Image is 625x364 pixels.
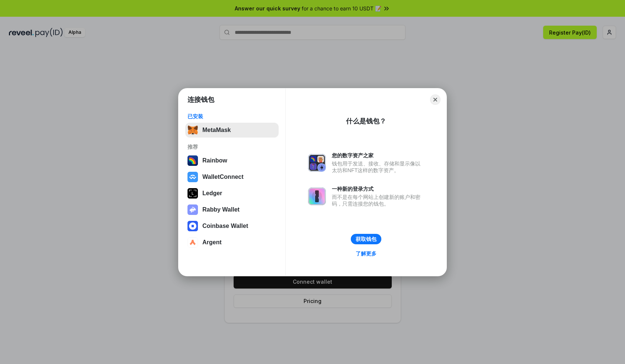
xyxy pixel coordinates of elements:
[351,234,381,244] button: 获取钱包
[430,94,440,105] button: Close
[187,144,276,150] div: 推荐
[332,152,424,159] div: 您的数字资产之家
[187,221,198,231] img: svg+xml,%3Csvg%20width%3D%2228%22%20height%3D%2228%22%20viewBox%3D%220%200%2028%2028%22%20fill%3D...
[356,236,376,242] div: 获取钱包
[351,249,381,258] a: 了解更多
[202,206,240,213] div: Rabby Wallet
[332,160,424,174] div: 钱包用于发送、接收、存储和显示像以太坊和NFT这样的数字资产。
[187,204,198,215] img: svg+xml,%3Csvg%20xmlns%3D%22http%3A%2F%2Fwww.w3.org%2F2000%2Fsvg%22%20fill%3D%22none%22%20viewBox...
[185,170,279,184] button: WalletConnect
[332,194,424,207] div: 而不是在每个网站上创建新的账户和密码，只需连接您的钱包。
[187,95,214,104] h1: 连接钱包
[202,239,222,246] div: Argent
[185,235,279,250] button: Argent
[185,219,279,233] button: Coinbase Wallet
[187,172,198,182] img: svg+xml,%3Csvg%20width%3D%2228%22%20height%3D%2228%22%20viewBox%3D%220%200%2028%2028%22%20fill%3D...
[187,113,276,120] div: 已安装
[332,186,424,192] div: 一种新的登录方式
[308,154,326,172] img: svg+xml,%3Csvg%20xmlns%3D%22http%3A%2F%2Fwww.w3.org%2F2000%2Fsvg%22%20fill%3D%22none%22%20viewBox...
[185,123,279,138] button: MetaMask
[202,190,222,197] div: Ledger
[187,155,198,166] img: svg+xml,%3Csvg%20width%3D%22120%22%20height%3D%22120%22%20viewBox%3D%220%200%20120%20120%22%20fil...
[308,187,326,205] img: svg+xml,%3Csvg%20xmlns%3D%22http%3A%2F%2Fwww.w3.org%2F2000%2Fsvg%22%20fill%3D%22none%22%20viewBox...
[185,186,279,201] button: Ledger
[185,202,279,217] button: Rabby Wallet
[346,117,386,126] div: 什么是钱包？
[187,125,198,135] img: svg+xml,%3Csvg%20fill%3D%22none%22%20height%3D%2233%22%20viewBox%3D%220%200%2035%2033%22%20width%...
[187,188,198,199] img: svg+xml,%3Csvg%20xmlns%3D%22http%3A%2F%2Fwww.w3.org%2F2000%2Fsvg%22%20width%3D%2228%22%20height%3...
[202,223,248,229] div: Coinbase Wallet
[202,174,244,180] div: WalletConnect
[187,237,198,248] img: svg+xml,%3Csvg%20width%3D%2228%22%20height%3D%2228%22%20viewBox%3D%220%200%2028%2028%22%20fill%3D...
[202,157,227,164] div: Rainbow
[356,250,376,257] div: 了解更多
[185,153,279,168] button: Rainbow
[202,127,231,133] div: MetaMask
